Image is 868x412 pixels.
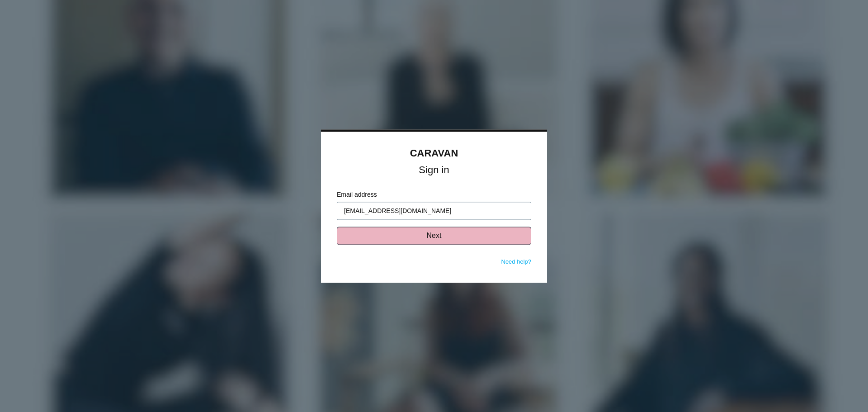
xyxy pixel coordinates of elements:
h1: Sign in [337,166,531,174]
button: Next [337,227,531,245]
label: Email address [337,190,531,199]
input: Enter your email address [337,202,531,220]
a: CARAVAN [410,147,458,159]
a: Need help? [501,258,532,265]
